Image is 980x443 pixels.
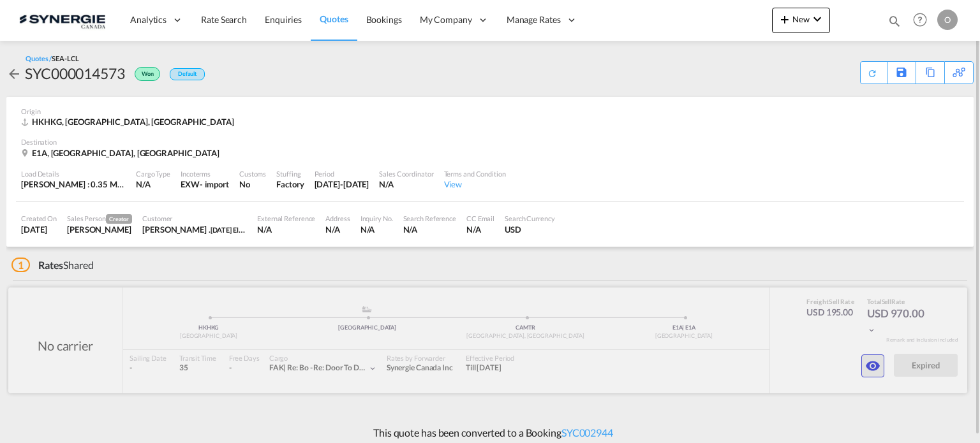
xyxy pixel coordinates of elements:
[106,214,132,224] span: Creator
[21,224,57,235] div: 5 Sep 2025
[52,54,78,62] span: SEA-LCL
[142,70,157,82] span: Won
[21,178,126,190] div: [PERSON_NAME] : 0.35 MT | Volumetric Wt : 0.60 CBM | Chargeable Wt : 0.60 W/M
[21,169,126,178] div: Load Details
[866,68,878,79] md-icon: icon-refresh
[867,62,880,78] div: Quote PDF is not available at this time
[239,169,266,178] div: Customs
[420,13,472,26] span: My Company
[315,178,369,190] div: 14 Sep 2025
[142,224,247,235] div: Oksana Kovalchuk .
[367,426,613,440] p: This quote has been converted to a Booking
[257,224,315,235] div: N/A
[19,6,105,34] img: 1f56c880d42311ef80fc7dca854c8e59.png
[21,137,959,147] div: Destination
[360,214,393,223] div: Inquiry No.
[777,14,825,24] span: New
[403,214,456,223] div: Search Reference
[170,68,205,80] div: Default
[861,354,884,377] button: icon-eye
[6,63,25,84] div: icon-arrow-left
[211,224,267,235] span: [DATE] Electronics
[130,13,167,26] span: Analytics
[360,224,393,235] div: N/A
[444,178,506,190] div: View
[26,54,79,63] div: Quotes /SEA-LCL
[561,426,613,439] a: SYC002944
[125,63,163,84] div: Won
[67,224,132,235] div: Rosa Ho
[136,169,170,178] div: Cargo Type
[366,14,402,25] span: Bookings
[276,169,304,178] div: Stuffing
[6,66,22,82] md-icon: icon-arrow-left
[772,8,830,33] button: icon-plus 400-fgNewicon-chevron-down
[444,169,506,178] div: Terms and Condition
[887,14,902,28] md-icon: icon-magnify
[200,178,229,190] div: - import
[937,10,958,30] div: O
[887,62,916,84] div: Save As Template
[403,224,456,235] div: N/A
[320,13,348,24] span: Quotes
[507,13,561,26] span: Manage Rates
[777,11,792,27] md-icon: icon-plus 400-fg
[181,178,200,190] div: EXW
[32,117,234,127] span: HKHKG, [GEOGRAPHIC_DATA], [GEOGRAPHIC_DATA]
[379,178,433,190] div: N/A
[257,214,315,223] div: External Reference
[11,258,30,272] span: 1
[11,258,94,272] div: Shared
[466,214,494,223] div: CC Email
[265,14,302,25] span: Enquiries
[466,224,494,235] div: N/A
[505,214,555,223] div: Search Currency
[325,224,350,235] div: N/A
[505,224,555,235] div: USD
[181,169,229,178] div: Incoterms
[865,358,880,374] md-icon: icon-eye
[325,214,350,223] div: Address
[810,11,825,27] md-icon: icon-chevron-down
[21,106,959,116] div: Origin
[136,178,170,190] div: N/A
[21,116,237,127] div: HKHKG, Hong Kong, Europe
[379,169,433,178] div: Sales Coordinator
[67,214,132,224] div: Sales Person
[909,9,931,31] span: Help
[239,178,266,190] div: No
[315,169,369,178] div: Period
[887,14,902,33] div: icon-magnify
[21,214,57,223] div: Created On
[25,63,125,84] div: SYC000014573
[201,14,247,25] span: Rate Search
[909,9,937,32] div: Help
[38,259,64,271] span: Rates
[142,214,247,223] div: Customer
[276,178,304,190] div: Factory Stuffing
[21,147,223,159] div: E1A, E1A, Canada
